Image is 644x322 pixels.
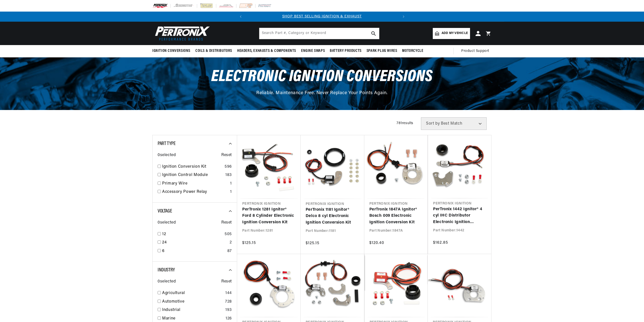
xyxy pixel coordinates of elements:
[246,14,399,19] div: Announcement
[158,209,172,214] span: Voltage
[211,69,433,85] span: Electronic Ignition Conversions
[152,25,210,42] img: Pertronix
[195,48,232,54] span: Coils & Distributors
[397,121,413,125] span: 781 results
[306,207,359,226] a: PerTronix 1181 Ignitor® Delco 8 cyl Electronic Ignition Conversion Kit
[225,231,232,238] div: 505
[162,239,228,246] a: 24
[237,48,296,54] span: Headers, Exhausts & Components
[399,12,409,22] button: Translation missing: en.sections.announcements.next_announcement
[152,45,193,57] summary: Ignition Conversions
[236,12,246,22] button: Translation missing: en.sections.announcements.previous_announcement
[461,45,492,57] summary: Product Support
[162,172,223,178] a: Ignition Control Module
[162,164,223,170] a: Ignition Conversion Kit
[221,278,232,285] span: Reset
[242,206,296,226] a: PerTronix 1281 Ignitor® Ford 8 Cylinder Electronic Ignition Conversion Kit
[282,15,362,18] a: SHOP BEST SELLING IGNITION & EXHAUST
[225,307,232,313] div: 193
[193,45,235,57] summary: Coils & Distributors
[140,12,504,22] slideshow-component: Translation missing: en.sections.announcements.announcement_bar
[225,164,232,170] div: 596
[402,48,423,54] span: Motorcycle
[225,299,232,305] div: 728
[226,315,232,322] div: 126
[256,91,388,95] span: Reliable. Maintenance Free. Never Replace Your Points Again.
[225,172,232,178] div: 183
[367,48,397,54] span: Spark Plug Wires
[162,231,223,238] a: 12
[421,117,487,130] select: Sort by
[235,45,299,57] summary: Headers, Exhausts & Components
[225,290,232,297] div: 144
[461,48,489,54] span: Product Support
[426,122,440,126] span: Sort by
[221,220,232,226] span: Reset
[162,307,223,313] a: Industrial
[259,28,379,39] input: Search Part #, Category or Keyword
[162,299,223,305] a: Automotive
[230,189,232,195] div: 1
[299,45,327,57] summary: Engine Swaps
[433,28,470,39] a: Add my vehicle
[158,141,175,146] span: Part Type
[433,206,486,226] a: PerTronix 1442 Ignitor® 4 cyl IHC Distributor Electronic Ignition Conversion Kit
[227,248,232,255] div: 87
[162,315,224,322] a: Marine
[221,152,232,159] span: Reset
[158,220,176,226] span: 0 selected
[152,48,190,54] span: Ignition Conversions
[442,31,468,36] span: Add my vehicle
[400,45,426,57] summary: Motorcycle
[327,45,364,57] summary: Battery Products
[162,181,228,187] a: Primary Wire
[230,181,232,187] div: 1
[158,268,175,273] span: Industry
[158,278,176,285] span: 0 selected
[158,152,176,159] span: 0 selected
[364,45,400,57] summary: Spark Plug Wires
[162,290,223,297] a: Agricultural
[246,14,399,19] div: 1 of 2
[301,48,325,54] span: Engine Swaps
[230,239,232,246] div: 2
[162,189,228,195] a: Accessory Power Relay
[330,48,362,54] span: Battery Products
[162,248,225,255] a: 6
[369,206,423,226] a: PerTronix 1847A Ignitor® Bosch 009 Electronic Ignition Conversion Kit
[368,28,379,39] button: search button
